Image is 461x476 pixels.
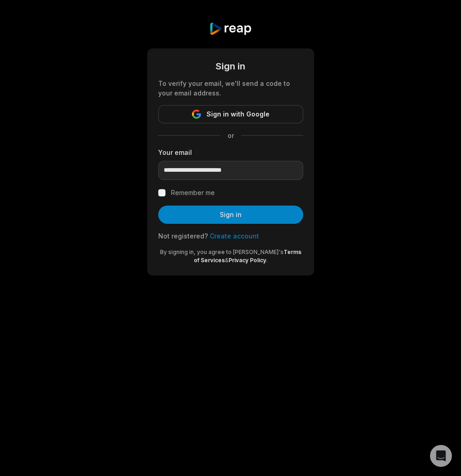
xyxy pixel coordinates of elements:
span: Sign in with Google [207,109,269,120]
div: Sign in [158,59,303,73]
span: or [220,131,241,140]
label: Your email [158,148,303,157]
label: Remember me [171,187,215,198]
img: reap [209,22,252,36]
span: . [266,257,268,264]
div: Open Intercom Messenger [430,445,452,467]
a: Create account [210,232,259,240]
button: Sign in [158,206,303,224]
a: Terms of Services [194,249,301,264]
span: & [225,257,228,264]
a: Privacy Policy [228,257,266,264]
span: Not registered? [158,232,208,240]
button: Sign in with Google [158,105,303,123]
div: To verify your email, we'll send a code to your email address. [158,79,303,98]
span: By signing in, you agree to [PERSON_NAME]'s [160,249,284,255]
